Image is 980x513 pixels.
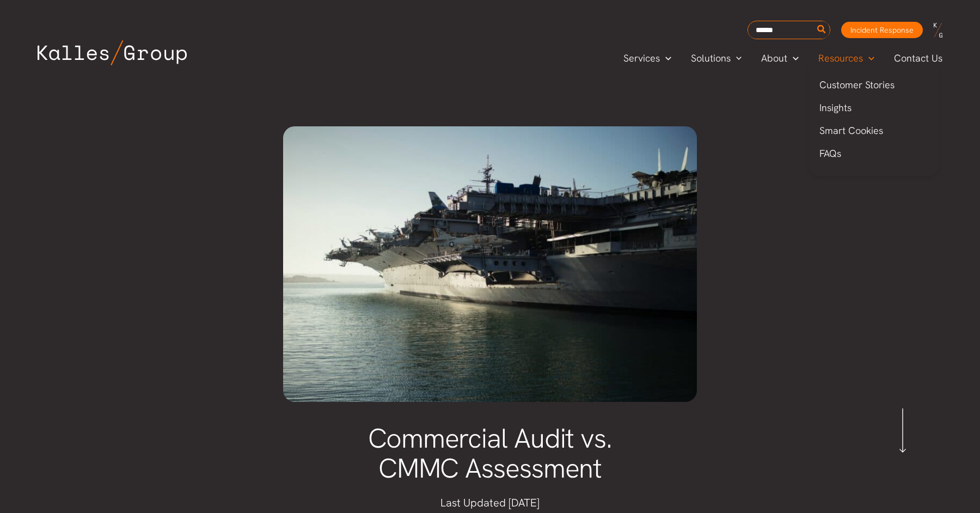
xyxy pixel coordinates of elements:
span: Customer Stories [819,78,895,91]
span: Resources [818,50,863,66]
a: Insights [808,96,939,119]
a: ResourcesMenu Toggle [808,50,884,66]
a: Smart Cookies [808,119,939,142]
a: ServicesMenu Toggle [614,50,681,66]
a: FAQs [808,142,939,165]
span: FAQs [819,147,841,160]
a: SolutionsMenu Toggle [681,50,752,66]
a: Contact Us [884,50,953,66]
span: Menu Toggle [787,50,799,66]
button: Search [815,21,829,39]
img: michael-afonso-BQgAYwERXhs-unsplash [283,126,697,402]
span: Contact Us [894,50,942,66]
a: Customer Stories [808,74,939,96]
span: Solutions [691,50,731,66]
nav: Primary Site Navigation [614,49,953,67]
span: Menu Toggle [863,50,874,66]
span: Services [623,50,660,66]
span: Smart Cookies [819,124,883,137]
a: Incident Response [841,22,923,38]
img: Kalles Group [38,40,187,65]
span: Menu Toggle [731,50,742,66]
a: AboutMenu Toggle [751,50,808,66]
span: Commercial Audit vs. CMMC Assessment [368,420,612,486]
span: About [761,50,787,66]
span: Menu Toggle [660,50,671,66]
span: Last Updated [DATE] [440,496,540,510]
span: Insights [819,101,852,114]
